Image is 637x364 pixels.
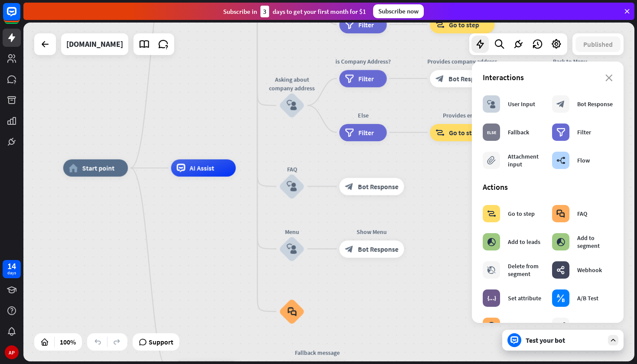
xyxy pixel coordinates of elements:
div: Else [333,111,393,120]
div: Subscribe in days to get your first month for $1 [223,6,366,17]
div: 3 [260,6,269,17]
i: block_close_chat [556,322,566,331]
div: 100% [57,335,78,349]
span: AI Assist [190,164,214,172]
div: Subscribe now [373,4,424,18]
div: Delete from segment [508,262,543,278]
i: block_bot_response [435,74,444,83]
span: Filter [358,20,374,29]
i: filter [345,128,354,137]
i: block_ab_testing [556,294,565,302]
i: block_add_to_segment [487,237,496,246]
div: Show Menu [333,227,410,236]
div: 14 [7,262,16,270]
div: Asking about company address [266,75,318,93]
div: Fallback [508,128,529,136]
span: Bot Response [358,244,399,253]
div: Test your bot [526,336,604,344]
i: block_user_input [287,181,297,192]
i: block_attachment [487,156,496,165]
i: block_bot_response [345,244,354,253]
div: days [7,270,16,276]
div: User Input [508,100,535,108]
div: FAQ [266,165,318,173]
i: block_goto [435,128,445,137]
div: A/B Test [577,294,598,302]
span: Bot Response [358,182,399,191]
i: block_bot_response [556,100,565,108]
i: block_goto [487,209,496,218]
i: close [605,75,613,81]
i: block_goto [435,20,445,29]
i: block_user_input [287,244,297,254]
span: Support [149,335,173,349]
span: Go to step [449,128,479,137]
i: block_question [487,322,496,331]
i: block_add_to_segment [556,237,565,246]
div: Fallback message [279,348,356,357]
div: is Company Address? [333,57,393,65]
div: Set attribute [508,294,541,302]
div: Bot Response [577,100,613,108]
i: block_faq [287,307,296,316]
div: Webhook [577,266,602,274]
div: Go to step [508,210,535,218]
i: block_bot_response [345,182,354,191]
div: Back to Menu [531,57,609,65]
i: filter [345,74,354,83]
div: Close chat [577,322,604,330]
i: filter [556,128,565,136]
button: Open LiveChat chat widget [7,3,33,29]
div: Provides email [423,111,501,120]
div: Flow [577,156,590,164]
i: block_user_input [487,100,496,108]
div: sukoonhealth.com [66,33,123,55]
div: Provides company address [423,57,501,65]
i: block_faq [556,209,565,218]
i: filter [345,20,354,29]
a: 14 days [3,260,21,278]
div: Filter [577,128,591,136]
span: Filter [358,74,374,83]
span: Filter [358,128,374,137]
i: webhooks [556,266,565,274]
i: block_fallback [487,128,496,136]
div: AP [5,345,19,359]
i: block_user_input [287,100,297,110]
button: Published [575,36,621,52]
i: block_set_attribute [487,294,496,302]
span: Start point [82,164,115,172]
i: block_delete_from_segment [487,266,496,274]
i: home_2 [69,164,78,172]
div: Menu [266,227,318,236]
span: Bot Response [448,74,489,83]
div: Question [508,322,532,330]
i: builder_tree [556,156,565,165]
div: FAQ [577,210,587,218]
div: Add to leads [508,238,540,246]
div: Actions [483,182,613,192]
span: Go to step [449,20,479,29]
div: Attachment input [508,153,543,168]
div: Add to segment [577,234,613,250]
div: Interactions [483,72,613,82]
